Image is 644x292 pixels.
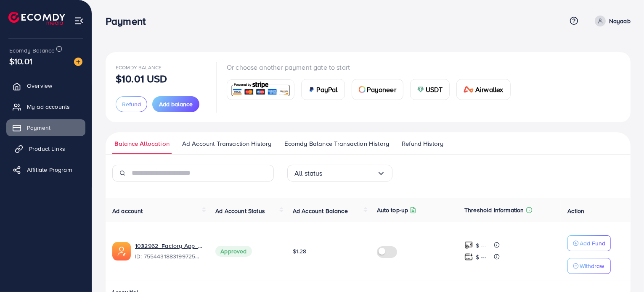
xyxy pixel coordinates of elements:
[74,16,84,26] img: menu
[74,58,82,66] img: image
[215,246,252,257] span: Approved
[27,103,70,111] span: My ad accounts
[294,167,323,180] span: All status
[410,79,450,100] a: cardUSDT
[135,252,202,260] span: ID: 7554431883199725575
[6,98,85,115] a: My ad accounts
[27,166,72,174] span: Affiliate Program
[609,16,631,26] p: Nayaab
[106,15,152,27] h3: Payment
[426,84,443,95] span: USDT
[114,139,170,148] span: Balance Allocation
[352,79,403,100] a: cardPayoneer
[116,74,167,84] p: $10.01 USD
[112,207,143,215] span: Ad account
[135,242,202,261] div: <span class='underline'>1032962_Factory App_1758903417732</span></br>7554431883199725575
[6,161,85,178] a: Affiliate Program
[182,139,272,148] span: Ad Account Transaction History
[29,145,65,153] span: Product Links
[135,242,202,250] a: 1032962_Factory App_1758903417732
[6,77,85,94] a: Overview
[116,96,147,112] button: Refund
[27,124,50,132] span: Payment
[293,247,307,255] span: $1.28
[227,62,517,72] p: Or choose another payment gate to start
[323,167,377,180] input: Search for option
[402,139,443,148] span: Refund History
[456,79,510,100] a: cardAirwallex
[293,207,348,215] span: Ad Account Balance
[308,86,315,93] img: card
[287,165,392,182] div: Search for option
[227,79,294,100] a: card
[6,119,85,136] a: Payment
[417,86,424,93] img: card
[159,100,193,108] span: Add balance
[112,242,131,260] img: ic-ads-acc.e4c84228.svg
[591,16,631,26] a: Nayaab
[215,207,265,215] span: Ad Account Status
[9,55,32,67] span: $10.01
[9,46,55,55] span: Ecomdy Balance
[230,81,292,99] img: card
[377,205,408,215] p: Auto top-up
[301,79,345,100] a: cardPayPal
[359,86,366,93] img: card
[284,139,389,148] span: Ecomdy Balance Transaction History
[460,36,638,286] iframe: Chat
[317,84,338,95] span: PayPal
[367,84,396,95] span: Payoneer
[152,96,199,112] button: Add balance
[8,12,65,25] img: logo
[122,100,141,108] span: Refund
[116,64,162,71] span: Ecomdy Balance
[27,82,52,90] span: Overview
[6,140,85,157] a: Product Links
